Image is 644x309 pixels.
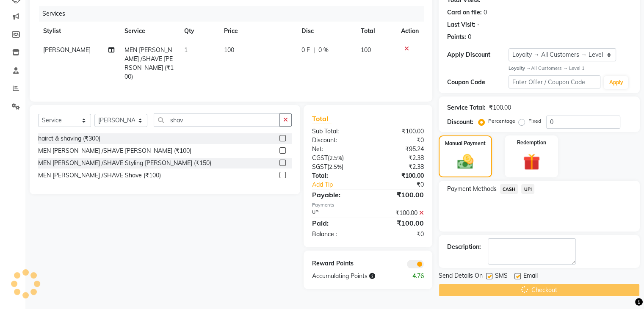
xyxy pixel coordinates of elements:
div: ₹100.00 [368,171,430,180]
div: Net: [306,145,368,154]
img: _cash.svg [452,152,478,171]
div: ₹100.00 [368,190,430,200]
div: MEN [PERSON_NAME] /SHAVE Shave (₹100) [38,171,161,180]
div: Apply Discount [447,50,509,59]
div: Discount: [306,136,368,145]
span: SGST [312,163,327,171]
th: Qty [179,22,219,41]
span: 0 F [301,46,310,55]
div: ₹2.38 [368,163,430,171]
div: ( ) [306,163,368,171]
span: Total [312,114,332,123]
span: UPI [521,184,534,194]
div: ₹2.38 [368,154,430,163]
div: Points: [447,33,466,41]
div: - [477,20,480,29]
span: | [313,46,315,55]
div: Discount: [447,118,473,127]
input: Enter Offer / Coupon Code [509,75,601,88]
th: Disc [296,22,356,41]
img: _gift.svg [518,152,545,173]
th: Service [119,22,179,41]
th: Action [396,22,424,41]
span: Payment Methods [447,185,497,193]
div: Reward Points [306,259,368,268]
div: hairct & shaving (₹300) [38,134,100,143]
span: 100 [224,46,234,54]
div: Total: [306,171,368,180]
div: UPI [306,209,368,218]
span: 1 [184,46,188,54]
span: CGST [312,154,328,162]
div: 0 [484,8,487,17]
div: Balance : [306,230,368,239]
div: ₹0 [368,230,430,239]
div: ₹100.00 [368,218,430,228]
label: Fixed [528,117,541,125]
div: ₹95.24 [368,145,430,154]
div: Payable: [306,190,368,200]
div: Service Total: [447,103,486,112]
strong: Loyalty → [509,65,531,71]
span: Send Details On [439,271,483,282]
label: Manual Payment [445,140,486,147]
div: Coupon Code [447,78,509,87]
span: Email [523,271,538,282]
th: Total [356,22,396,41]
span: 0 % [318,46,329,55]
div: All Customers → Level 1 [509,65,631,72]
span: 2.5% [329,163,342,170]
div: ₹100.00 [368,127,430,136]
label: Redemption [517,139,546,146]
div: ₹100.00 [368,209,430,218]
span: 100 [361,46,371,54]
div: MEN [PERSON_NAME] /SHAVE [PERSON_NAME] (₹100) [38,146,191,155]
div: ( ) [306,154,368,163]
div: MEN [PERSON_NAME] /SHAVE Styling [PERSON_NAME] (₹150) [38,159,211,168]
th: Stylist [38,22,119,41]
span: CASH [500,184,518,194]
div: 0 [468,33,471,41]
button: Apply [604,76,628,89]
input: Search or Scan [154,113,280,127]
span: 2.5% [329,154,342,161]
div: ₹100.00 [489,103,511,112]
div: ₹0 [378,180,430,189]
div: Card on file: [447,8,482,17]
div: Payments [312,201,424,209]
div: 4.76 [399,272,430,281]
label: Percentage [488,117,515,125]
div: ₹0 [368,136,430,145]
div: Description: [447,243,481,251]
th: Price [219,22,296,41]
div: Sub Total: [306,127,368,136]
span: MEN [PERSON_NAME] /SHAVE [PERSON_NAME] (₹100) [124,46,174,80]
div: Accumulating Points [306,272,399,281]
span: SMS [495,271,508,282]
a: Add Tip [306,180,378,189]
div: Paid: [306,218,368,228]
div: Services [39,6,430,22]
div: Last Visit: [447,20,475,29]
span: [PERSON_NAME] [43,46,91,54]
